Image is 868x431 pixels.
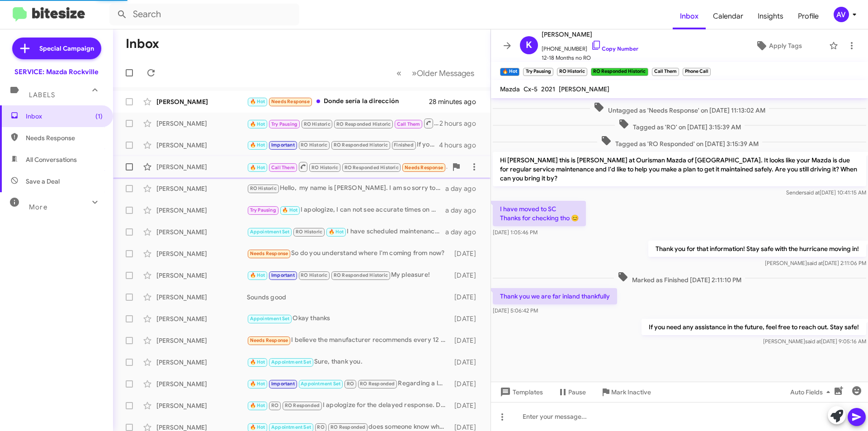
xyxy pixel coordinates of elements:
[311,165,338,171] span: RO Historic
[593,384,658,400] button: Mark Inactive
[790,384,834,400] span: Auto Fields
[500,68,519,76] small: 🔥 Hot
[156,336,247,345] div: [PERSON_NAME]
[250,359,265,365] span: 🔥 Hot
[673,3,706,29] a: Inbox
[156,401,247,410] div: [PERSON_NAME]
[156,249,247,258] div: [PERSON_NAME]
[732,38,825,54] button: Apply Tags
[336,121,391,127] span: RO Responded Historic
[247,118,439,129] div: Does 1:00 PM work for you?
[500,85,520,93] span: Mazda
[750,3,791,29] a: Insights
[247,335,450,346] div: I believe the manufacturer recommends every 12 months, but I appear to be receiving service reque...
[591,45,638,52] a: Copy Number
[344,165,399,171] span: RO Responded Historic
[156,184,247,193] div: [PERSON_NAME]
[648,241,866,257] p: Thank you for that information! Stay safe with the hurricane moving in!
[247,400,450,411] div: I apologize for the delayed response. Did you still want to schedule an appointment for your vehi...
[247,227,445,237] div: I have scheduled maintenance for this afternoon.
[156,358,247,367] div: [PERSON_NAME]
[26,155,77,164] span: All Conversations
[250,272,265,278] span: 🔥 Hot
[542,29,638,40] span: [PERSON_NAME]
[445,184,483,193] div: a day ago
[439,119,483,128] div: 2 hours ago
[250,121,265,127] span: 🔥 Hot
[805,338,821,345] span: said at
[498,384,543,400] span: Templates
[301,142,327,148] span: RO Historic
[250,229,290,235] span: Appointment Set
[156,314,247,323] div: [PERSON_NAME]
[12,38,101,59] a: Special Campaign
[524,85,538,93] span: Cx-5
[450,379,483,388] div: [DATE]
[317,424,324,430] span: RO
[834,7,849,22] div: AV
[247,379,450,389] div: Regarding a loaner please feel free to schedule your appointment but please keep in mind that loa...
[347,381,354,387] span: RO
[615,118,745,132] span: Tagged as 'RO' on [DATE] 3:15:39 AM
[250,424,265,430] span: 🔥 Hot
[282,207,297,213] span: 🔥 Hot
[450,271,483,280] div: [DATE]
[247,205,445,215] div: I apologize, I can not see accurate times on my end. I would recommend calling the store at [PHON...
[439,141,483,150] div: 4 hours ago
[683,68,711,76] small: Phone Call
[786,189,866,196] span: Sender [DATE] 10:41:15 AM
[394,142,414,148] span: Finished
[271,424,311,430] span: Appointment Set
[250,403,265,408] span: 🔥 Hot
[250,207,276,213] span: Try Pausing
[429,97,483,106] div: 28 minutes ago
[296,229,322,235] span: RO Historic
[450,358,483,367] div: [DATE]
[450,293,483,302] div: [DATE]
[247,183,445,194] div: Hello, my name is [PERSON_NAME]. I am so sorry to hear that! May I ask why the visit was disappoi...
[417,68,474,78] span: Older Messages
[156,227,247,237] div: [PERSON_NAME]
[450,249,483,258] div: [DATE]
[391,64,407,82] button: Previous
[247,270,450,280] div: My pleasure!
[301,381,340,387] span: Appointment Set
[250,381,265,387] span: 🔥 Hot
[559,85,609,93] span: [PERSON_NAME]
[791,3,826,29] a: Profile
[156,271,247,280] div: [PERSON_NAME]
[250,185,277,191] span: RO Historic
[804,189,820,196] span: said at
[39,44,94,53] span: Special Campaign
[493,229,538,236] span: [DATE] 1:05:46 PM
[247,140,439,150] div: If you need any assistance in the future, feel free to reach out. Stay safe!
[542,40,638,53] span: [PHONE_NUMBER]
[597,135,762,148] span: Tagged as 'RO Responded' on [DATE] 3:15:39 AM
[29,91,55,99] span: Labels
[783,384,841,400] button: Auto Fields
[405,165,443,171] span: Needs Response
[360,381,395,387] span: RO Responded
[250,142,265,148] span: 🔥 Hot
[706,3,750,29] a: Calendar
[247,161,447,172] div: And they were over $100
[807,260,823,266] span: said at
[493,288,617,304] p: Thank you we are far inland thankfully
[491,384,550,400] button: Templates
[109,4,299,25] input: Search
[330,424,365,430] span: RO Responded
[301,272,327,278] span: RO Historic
[450,401,483,410] div: [DATE]
[445,206,483,215] div: a day ago
[557,68,587,76] small: RO Historic
[250,337,288,343] span: Needs Response
[769,38,802,54] span: Apply Tags
[334,272,388,278] span: RO Responded Historic
[26,133,103,142] span: Needs Response
[591,68,648,76] small: RO Responded Historic
[156,379,247,388] div: [PERSON_NAME]
[652,68,679,76] small: Call Them
[450,314,483,323] div: [DATE]
[156,97,247,106] div: [PERSON_NAME]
